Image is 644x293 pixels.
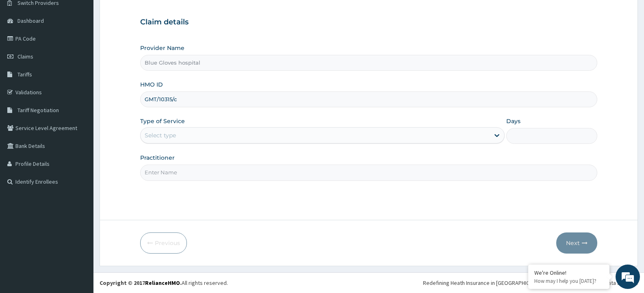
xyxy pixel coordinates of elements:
span: Claims [17,53,33,60]
span: Dashboard [17,17,44,24]
span: Tariffs [17,71,32,78]
label: Days [506,117,520,125]
label: HMO ID [140,80,163,89]
span: Tariff Negotiation [17,106,59,114]
label: Type of Service [140,117,185,125]
a: RelianceHMO [145,279,180,286]
div: Select type [145,131,176,139]
input: Enter Name [140,165,597,180]
input: Enter HMO ID [140,91,597,107]
button: Next [556,232,597,254]
button: Previous [140,232,187,254]
label: Provider Name [140,44,184,52]
footer: All rights reserved. [93,272,644,293]
label: Practitioner [140,154,175,162]
p: How may I help you today? [534,278,603,284]
div: We're Online! [534,269,603,276]
div: Redefining Heath Insurance in [GEOGRAPHIC_DATA] using Telemedicine and Data Science! [423,279,638,287]
strong: Copyright © 2017 . [100,279,182,286]
h3: Claim details [140,18,597,27]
